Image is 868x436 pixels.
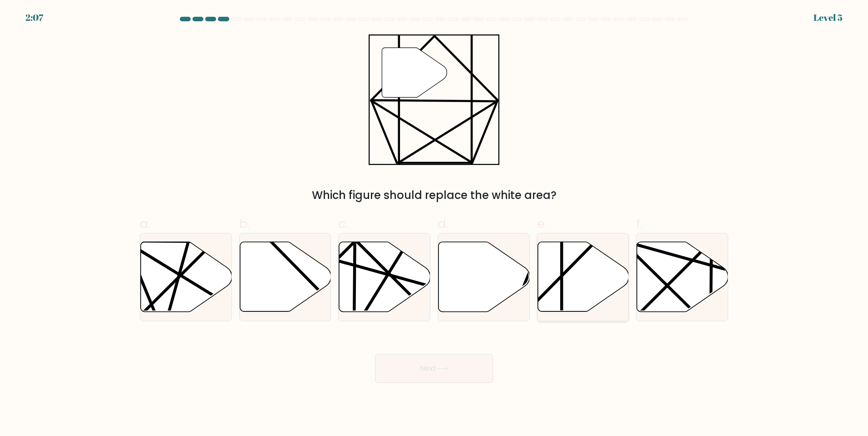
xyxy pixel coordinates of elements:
div: Which figure should replace the white area? [145,187,723,203]
div: Level 5 [814,11,843,24]
span: c. [338,215,348,233]
span: a. [140,215,151,233]
span: b. [239,215,250,233]
span: d. [438,215,449,233]
div: 2:07 [25,11,43,24]
g: " [382,48,447,97]
span: e. [537,215,547,233]
button: Next [375,354,493,383]
span: f. [636,215,642,233]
